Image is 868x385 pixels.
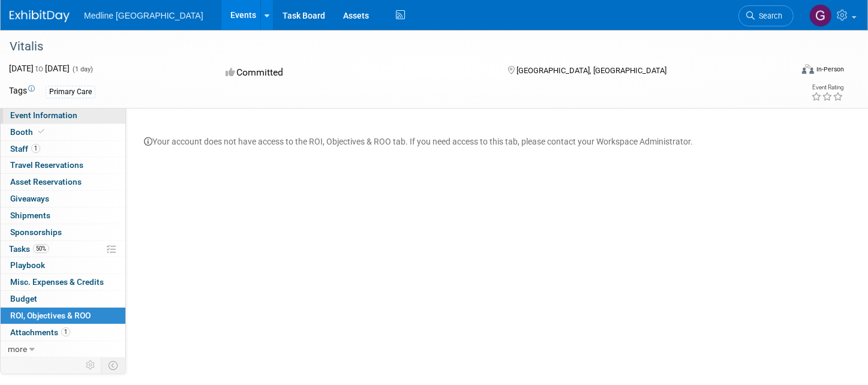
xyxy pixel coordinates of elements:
[9,64,70,73] span: [DATE] [DATE]
[1,341,125,357] a: more
[9,85,35,98] td: Tags
[1,324,125,341] a: Attachments1
[1,124,125,140] a: Booth
[10,194,49,203] span: Giveaways
[8,344,27,354] span: more
[10,127,47,137] span: Booth
[1,141,125,157] a: Staff1
[720,62,844,80] div: Event Format
[10,277,104,287] span: Misc. Expenses & Credits
[1,157,125,173] a: Travel Reservations
[1,257,125,273] a: Playbook
[10,227,62,237] span: Sponsorships
[1,191,125,207] a: Giveaways
[10,311,91,320] span: ROI, Objectives & ROO
[10,110,77,120] span: Event Information
[1,174,125,190] a: Asset Reservations
[10,327,70,337] span: Attachments
[144,124,835,148] div: Your account does not have access to the ROI, Objectives & ROO tab. If you need access to this ta...
[61,327,70,336] span: 1
[80,357,101,373] td: Personalize Event Tab Strip
[809,4,832,27] img: Gillian Kerr
[10,294,37,303] span: Budget
[1,107,125,124] a: Event Information
[802,64,814,74] img: Format-Inperson.png
[31,144,40,153] span: 1
[1,308,125,324] a: ROI, Objectives & ROO
[5,36,773,58] div: Vitalis
[10,177,82,187] span: Asset Reservations
[1,207,125,224] a: Shipments
[38,128,44,135] i: Booth reservation complete
[755,11,782,20] span: Search
[10,144,40,154] span: Staff
[10,260,45,270] span: Playbook
[811,85,843,91] div: Event Rating
[46,86,95,98] div: Primary Care
[1,224,125,240] a: Sponsorships
[34,64,45,73] span: to
[816,65,844,74] div: In-Person
[33,244,49,253] span: 50%
[84,11,203,20] span: Medline [GEOGRAPHIC_DATA]
[1,241,125,257] a: Tasks50%
[101,357,126,373] td: Toggle Event Tabs
[9,244,49,254] span: Tasks
[738,5,794,26] a: Search
[1,274,125,290] a: Misc. Expenses & Credits
[223,62,489,83] div: Committed
[10,10,70,22] img: ExhibitDay
[517,66,667,75] span: [GEOGRAPHIC_DATA], [GEOGRAPHIC_DATA]
[10,210,50,220] span: Shipments
[10,160,83,170] span: Travel Reservations
[1,291,125,307] a: Budget
[71,65,93,73] span: (1 day)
